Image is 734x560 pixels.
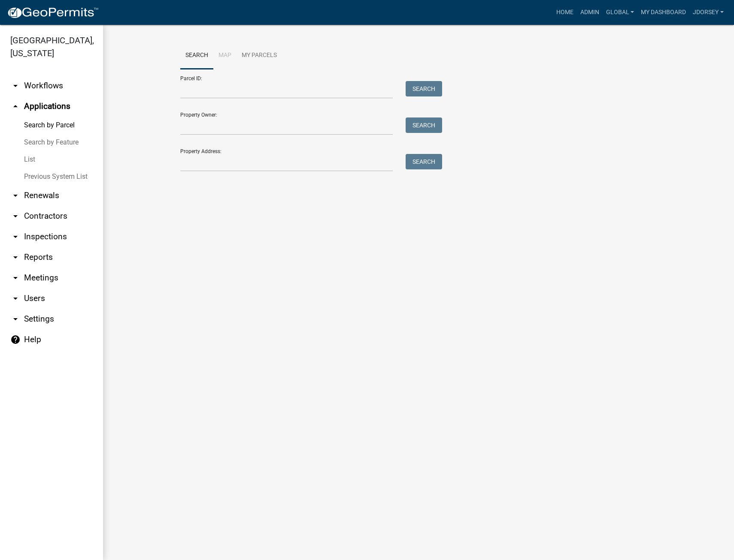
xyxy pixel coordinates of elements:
a: Search [180,42,213,69]
button: Search [406,154,442,169]
a: Admin [577,4,603,21]
button: Search [406,117,442,133]
button: Search [406,81,442,96]
i: arrow_drop_down [10,293,21,304]
i: arrow_drop_down [10,190,21,201]
i: arrow_drop_down [10,81,21,91]
i: arrow_drop_down [10,211,21,221]
a: My Parcels [237,42,282,69]
a: Global [603,4,638,21]
i: arrow_drop_up [10,101,21,111]
a: jdorsey [689,4,727,21]
i: arrow_drop_down [10,232,21,242]
i: help [10,334,21,345]
a: Home [553,4,577,21]
a: My Dashboard [637,4,689,21]
i: arrow_drop_down [10,273,21,283]
i: arrow_drop_down [10,314,21,324]
i: arrow_drop_down [10,252,21,262]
